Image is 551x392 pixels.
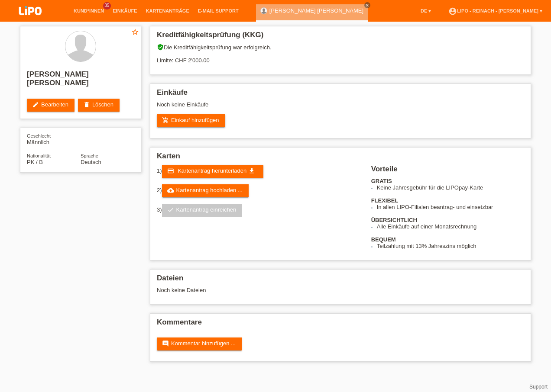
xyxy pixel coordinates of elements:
a: DE ▾ [416,8,435,13]
i: verified_user [157,44,164,51]
span: Nationalität [27,153,51,158]
div: Noch keine Dateien [157,287,421,293]
i: close [365,3,369,7]
a: Kund*innen [69,8,108,13]
li: In allen LIPO-Filialen beantrag- und einsetzbar [377,204,524,210]
b: ÜBERSICHTLICH [371,217,417,223]
b: BEQUEM [371,236,396,243]
a: close [364,2,370,8]
h2: Karten [157,152,524,165]
a: Support [529,384,548,390]
i: get_app [248,167,255,174]
div: 2) [157,184,360,197]
a: deleteLöschen [78,99,120,112]
div: Noch keine Einkäufe [157,101,524,114]
i: edit [32,101,39,108]
div: Die Kreditfähigkeitsprüfung war erfolgreich. Limite: CHF 2'000.00 [157,44,524,70]
div: Männlich [27,132,81,145]
span: 35 [103,2,111,10]
i: check [167,206,174,213]
i: credit_card [167,167,174,174]
a: cloud_uploadKartenantrag hochladen ... [162,184,249,197]
span: Kartenantrag herunterladen [178,167,246,174]
i: add_shopping_cart [162,117,169,124]
a: star_border [131,28,139,37]
li: Teilzahlung mit 13% Jahreszins möglich [377,243,524,249]
h2: Dateien [157,274,524,287]
a: account_circleLIPO - Reinach - [PERSON_NAME] ▾ [444,8,547,13]
h2: [PERSON_NAME] [PERSON_NAME] [27,70,134,92]
i: star_border [131,28,139,36]
i: cloud_upload [167,187,174,194]
h2: Einkäufe [157,88,524,101]
i: delete [83,101,90,108]
a: credit_card Kartenantrag herunterladen get_app [162,165,263,178]
a: Einkäufe [108,8,141,13]
a: editBearbeiten [27,99,75,112]
i: comment [162,340,169,347]
a: add_shopping_cartEinkauf hinzufügen [157,114,225,127]
a: commentKommentar hinzufügen ... [157,337,242,350]
h2: Kommentare [157,318,524,331]
h2: Vorteile [371,165,524,178]
div: 3) [157,204,360,217]
span: Deutsch [81,159,101,165]
div: 1) [157,165,360,178]
span: Geschlecht [27,133,51,138]
span: Sprache [81,153,98,158]
b: GRATIS [371,178,392,184]
a: checkKartenantrag einreichen [162,204,243,217]
li: Keine Jahresgebühr für die LIPOpay-Karte [377,184,524,191]
b: FLEXIBEL [371,197,399,204]
h2: Kreditfähigkeitsprüfung (KKG) [157,31,524,44]
a: LIPO pay [9,18,52,24]
a: Kartenanträge [142,8,194,13]
li: Alle Einkäufe auf einer Monatsrechnung [377,223,524,230]
a: E-Mail Support [194,8,243,13]
a: [PERSON_NAME] [PERSON_NAME] [269,7,363,14]
span: Pakistan / B / 09.07.2015 [27,159,43,165]
i: account_circle [448,7,457,16]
